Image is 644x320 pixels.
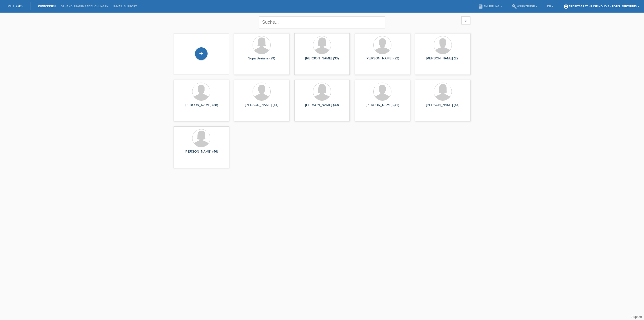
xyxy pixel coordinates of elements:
a: account_circleArbeitsarzt - F. Ispikoudis - Fotis Ispikoudis ▾ [561,5,641,8]
a: Support [631,315,642,319]
div: Kund*in hinzufügen [195,49,207,58]
div: [PERSON_NAME] (41) [359,103,406,111]
a: DE ▾ [545,5,556,8]
a: E-Mail Support [111,5,140,8]
div: [PERSON_NAME] (33) [298,56,346,64]
a: Kund*innen [35,5,58,8]
a: buildWerkzeuge ▾ [509,5,540,8]
a: Behandlungen / Abbuchungen [58,5,111,8]
i: filter_list [463,17,469,23]
i: build [512,4,517,9]
div: [PERSON_NAME] (22) [359,56,406,64]
i: account_circle [563,4,569,9]
div: [PERSON_NAME] (38) [178,103,225,111]
input: Suche... [259,16,385,28]
div: [PERSON_NAME] (46) [178,150,225,158]
div: [PERSON_NAME] (40) [298,103,346,111]
div: [PERSON_NAME] (44) [419,103,466,111]
div: [PERSON_NAME] (41) [238,103,285,111]
div: [PERSON_NAME] (22) [419,56,466,64]
i: book [478,4,483,9]
a: MF Health [8,4,23,8]
div: Sopa Besiana (29) [238,56,285,64]
a: bookAnleitung ▾ [476,5,504,8]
